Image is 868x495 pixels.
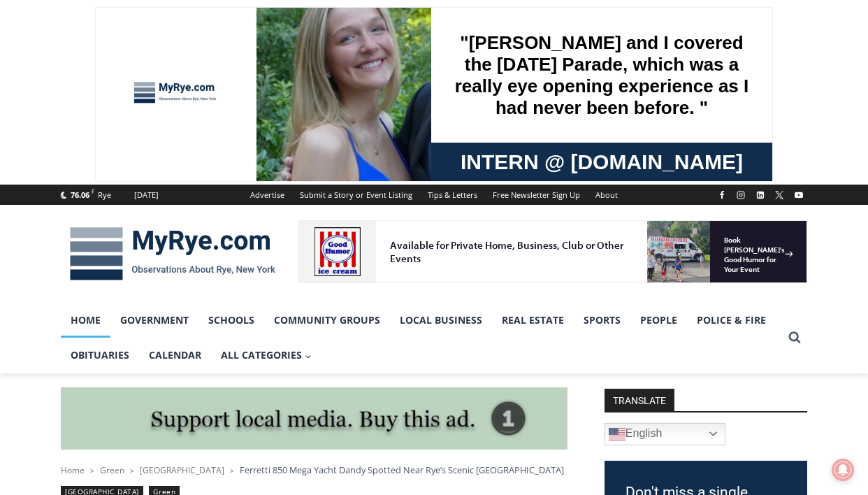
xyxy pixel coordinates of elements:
span: > [90,466,94,475]
a: Local Business [390,303,492,338]
strong: TRANSLATE [605,389,674,411]
div: Available for Private Home, Business, Club or Other Events [92,18,345,45]
a: Schools [198,303,264,338]
img: MyRye.com [61,217,284,290]
a: YouTube [790,187,807,203]
a: Calendar [139,338,211,373]
span: Intern @ [DOMAIN_NAME] [366,139,648,171]
div: Rye [98,189,111,201]
div: "[PERSON_NAME] and I covered the [DATE] Parade, which was a really eye opening experience as I ha... [353,1,660,136]
a: Free Newsletter Sign Up [485,185,588,205]
div: "clearly one of the favorites in the [GEOGRAPHIC_DATA] neighborhood" [143,87,198,167]
a: Real Estate [492,303,574,338]
span: 76.06 [71,189,89,200]
span: Open Tues. - Sun. [PHONE_NUMBER] [4,144,137,197]
a: Community Groups [264,303,390,338]
nav: Secondary Navigation [243,185,625,205]
a: About [588,185,625,205]
a: Intern @ [DOMAIN_NAME] [336,136,677,174]
a: Advertise [243,185,292,205]
a: Obituaries [61,338,139,373]
span: F [92,187,94,195]
a: English [605,423,725,445]
a: X [771,187,788,203]
a: Home [61,464,85,476]
a: People [630,303,687,338]
a: Linkedin [752,187,769,203]
a: Open Tues. - Sun. [PHONE_NUMBER] [1,141,140,174]
h4: Book [PERSON_NAME]'s Good Humor for Your Event [426,15,486,54]
a: Tips & Letters [420,185,485,205]
a: [GEOGRAPHIC_DATA] [140,464,224,476]
a: Police & Fire [687,303,776,338]
nav: Breadcrumbs [61,463,567,477]
img: en [609,426,625,443]
nav: Primary Navigation [61,303,782,373]
a: Government [110,303,198,338]
a: Sports [574,303,630,338]
div: [DATE] [134,189,159,201]
span: > [130,466,134,475]
a: Facebook [714,187,730,203]
span: > [230,466,234,475]
span: Ferretti 850 Mega Yacht Dandy Spotted Near Rye’s Scenic [GEOGRAPHIC_DATA] [240,464,564,476]
a: Home [61,303,110,338]
a: Green [100,464,124,476]
a: Book [PERSON_NAME]'s Good Humor for Your Event [415,4,505,64]
button: View Search Form [782,325,807,350]
button: Child menu of All Categories [211,338,321,373]
img: support local media, buy this ad [61,387,567,450]
a: Submit a Story or Event Listing [292,185,420,205]
a: Instagram [732,187,749,203]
